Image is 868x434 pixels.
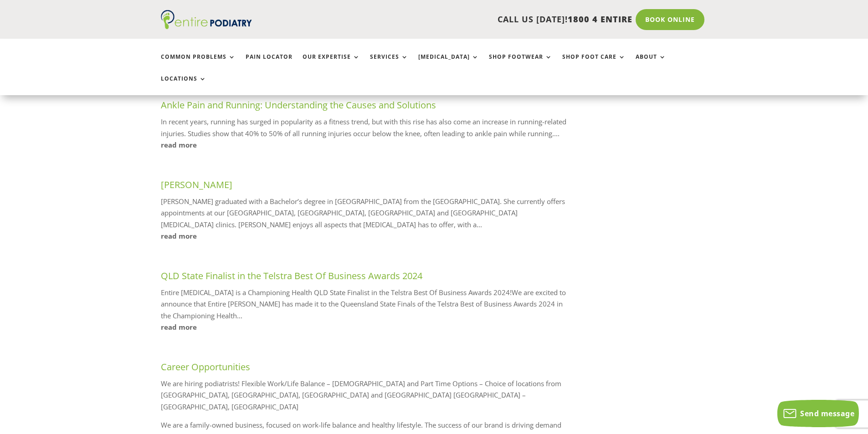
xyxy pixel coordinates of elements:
a: Locations [161,76,206,95]
a: Shop Footwear [489,54,552,73]
a: [PERSON_NAME] [161,179,232,191]
a: Shop Foot Care [562,54,626,73]
p: CALL US [DATE]! [287,14,632,26]
p: We are hiring podiatrists! Flexible Work/Life Balance – [DEMOGRAPHIC_DATA] and Part Time Options ... [161,378,571,420]
a: Our Expertise [303,54,360,73]
a: read more [161,230,571,242]
p: [PERSON_NAME] graduated with a Bachelor’s degree in [GEOGRAPHIC_DATA] from the [GEOGRAPHIC_DATA].... [161,196,571,231]
a: Career Opportunities [161,361,250,373]
a: read more [161,139,571,151]
span: 1800 4 ENTIRE [568,14,632,25]
a: Book Online [636,9,704,30]
p: In recent years, running has surged in popularity as a fitness trend, but with this rise has also... [161,116,571,139]
a: Services [370,54,408,73]
a: Common Problems [161,54,236,73]
a: About [636,54,666,73]
a: [MEDICAL_DATA] [418,54,479,73]
a: Pain Locator [246,54,293,73]
a: QLD State Finalist in the Telstra Best Of Business Awards 2024 [161,270,422,282]
img: logo (1) [161,10,252,29]
a: Entire Podiatry [161,22,252,31]
a: Ankle Pain and Running: Understanding the Causes and Solutions [161,99,436,111]
p: Entire [MEDICAL_DATA] is a Championing Health QLD State Finalist in the Telstra Best Of Business ... [161,287,571,322]
a: read more [161,322,571,333]
button: Send message [777,400,859,427]
span: Send message [800,408,854,419]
